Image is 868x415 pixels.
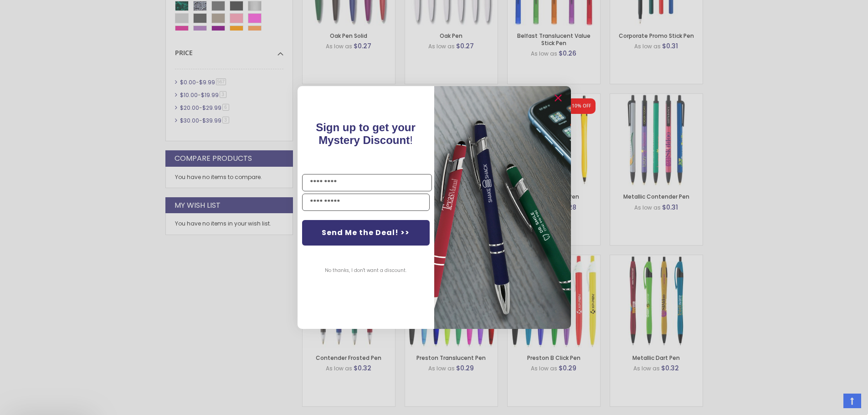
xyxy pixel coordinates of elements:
[316,121,416,146] span: !
[434,86,571,329] img: 081b18bf-2f98-4675-a917-09431eb06994.jpeg
[320,259,411,282] button: No thanks, I don't want a discount.
[551,91,565,105] button: Close dialog
[302,194,430,211] input: YOUR EMAIL
[302,220,430,246] button: Send Me the Deal! >>
[316,121,416,146] span: Sign up to get your Mystery Discount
